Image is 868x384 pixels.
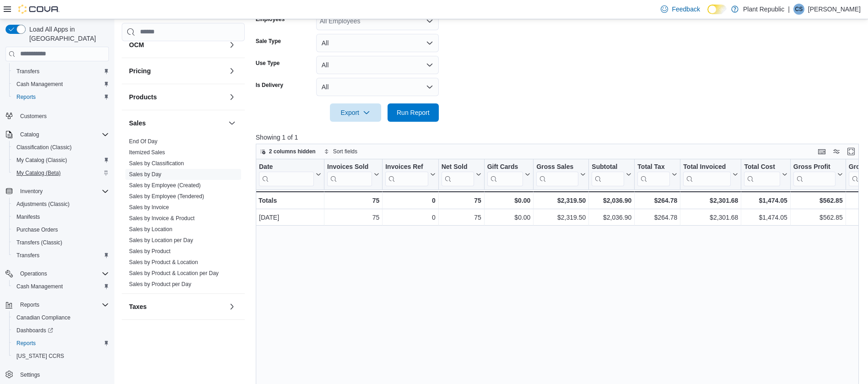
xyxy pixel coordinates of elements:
[9,249,113,262] button: Transfers
[259,212,321,223] div: [DATE]
[20,188,43,195] span: Inventory
[129,66,225,76] button: Pricing
[16,239,62,246] span: Transfers (Classic)
[129,40,144,49] h3: OCM
[327,163,379,186] button: Invoices Sold
[536,163,578,172] div: Gross Sales
[9,350,113,362] button: [US_STATE] CCRS
[2,298,113,311] button: Reports
[129,281,191,287] a: Sales by Product per Day
[256,133,865,142] p: Showing 1 of 1
[26,25,109,43] span: Load All Apps in [GEOGRAPHIC_DATA]
[536,195,586,206] div: $2,319.50
[16,268,109,279] span: Operations
[226,301,237,312] button: Taxes
[13,211,109,222] span: Manifests
[13,92,39,103] a: Reports
[13,224,62,235] a: Purchase Orders
[13,312,74,323] a: Canadian Compliance
[388,103,439,122] button: Run Report
[16,157,67,164] span: My Catalog (Classic)
[327,195,379,206] div: 75
[683,163,738,186] button: Total Invoiced
[13,281,109,292] span: Cash Management
[16,68,39,75] span: Transfers
[256,38,281,45] label: Sale Type
[743,4,784,15] p: Plant Republic
[129,171,162,178] span: Sales by Day
[487,195,530,206] div: $0.00
[793,163,843,186] button: Gross Profit
[442,212,481,223] div: 75
[320,146,361,157] button: Sort fields
[385,163,428,172] div: Invoices Ref
[327,163,372,172] div: Invoices Sold
[129,237,193,243] a: Sales by Location per Day
[226,118,237,129] button: Sales
[16,200,70,208] span: Adjustments (Classic)
[16,111,50,122] a: Customers
[2,267,113,280] button: Operations
[122,136,245,293] div: Sales
[129,215,194,222] span: Sales by Invoice & Product
[16,93,36,101] span: Reports
[13,168,109,178] span: My Catalog (Beta)
[744,195,787,206] div: $1,474.05
[129,66,151,76] h3: Pricing
[426,17,433,25] button: Open list of options
[592,163,631,186] button: Subtotal
[129,248,171,255] span: Sales by Product
[129,149,165,156] a: Itemized Sales
[259,163,321,186] button: Date
[16,268,51,279] button: Operations
[16,110,109,121] span: Customers
[9,223,113,236] button: Purchase Orders
[316,34,439,52] button: All
[788,4,790,15] p: |
[487,212,531,223] div: $0.00
[13,168,65,178] a: My Catalog (Beta)
[335,103,376,122] span: Export
[129,270,219,277] span: Sales by Product & Location per Day
[13,199,73,210] a: Adjustments (Classic)
[13,142,75,153] a: Classification (Classic)
[672,5,700,14] span: Feedback
[592,212,631,223] div: $2,036.90
[16,327,53,334] span: Dashboards
[683,195,738,206] div: $2,301.68
[9,141,113,154] button: Classification (Classic)
[9,280,113,293] button: Cash Management
[13,66,43,77] a: Transfers
[385,163,428,186] div: Invoices Ref
[13,224,109,235] span: Purchase Orders
[385,195,435,206] div: 0
[592,195,631,206] div: $2,036.90
[129,248,171,254] a: Sales by Product
[9,324,113,337] a: Dashboards
[259,163,314,186] div: Date
[16,340,36,347] span: Reports
[259,195,321,206] div: Totals
[333,148,357,155] span: Sort fields
[16,299,43,310] button: Reports
[16,369,109,380] span: Settings
[129,226,173,233] span: Sales by Location
[13,92,109,103] span: Reports
[793,212,843,223] div: $562.85
[487,163,530,186] button: Gift Cards
[9,236,113,249] button: Transfers (Classic)
[129,302,147,311] h3: Taxes
[256,16,285,23] label: Employees
[129,160,184,167] a: Sales by Classification
[385,212,435,223] div: 0
[13,312,109,323] span: Canadian Compliance
[16,129,109,140] span: Catalog
[129,204,169,211] span: Sales by Invoice
[129,92,225,102] button: Products
[327,163,372,186] div: Invoices Sold
[256,81,283,89] label: Is Delivery
[744,212,787,223] div: $1,474.05
[592,163,624,172] div: Subtotal
[330,103,381,122] button: Export
[13,66,109,77] span: Transfers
